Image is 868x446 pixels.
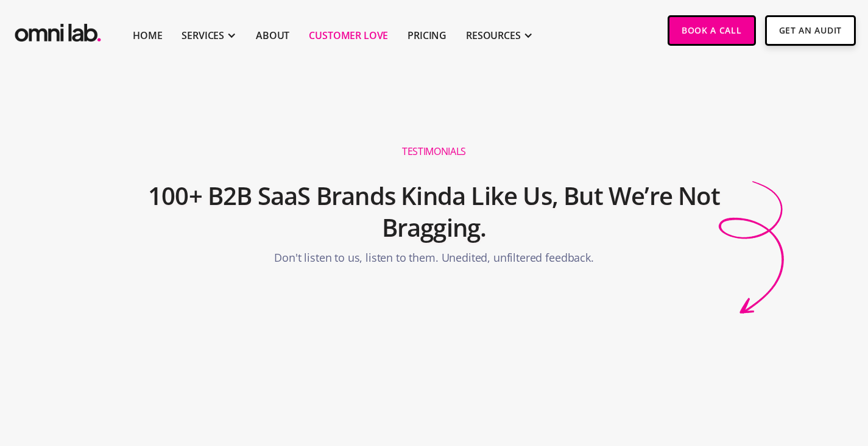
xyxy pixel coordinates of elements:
div: SERVICES [182,28,224,43]
a: Get An Audit [765,15,856,46]
div: RESOURCES [466,28,521,43]
a: home [12,15,104,45]
h2: 100+ B2B SaaS Brands Kinda Like Us, But We’re Not Bragging. [144,174,724,250]
p: Don't listen to us, listen to them. Unedited, unfiltered feedback. [274,250,593,272]
a: Customer Love [309,28,388,43]
h1: Testimonials [402,145,466,158]
a: Home [133,28,162,43]
a: Book a Call [668,15,756,46]
a: Pricing [408,28,446,43]
iframe: Chat Widget [649,304,868,446]
img: Omni Lab: B2B SaaS Demand Generation Agency [12,15,104,45]
a: About [256,28,289,43]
